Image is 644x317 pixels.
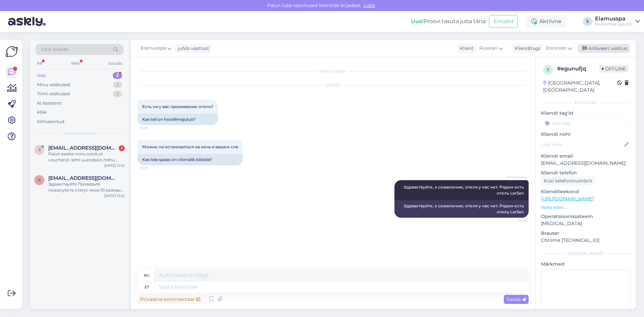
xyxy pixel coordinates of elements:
span: 14:38 [501,218,527,223]
span: Estonian [546,45,567,52]
span: Elamusspa [501,175,527,180]
div: Proovi tasuta juba täna: [411,17,486,25]
div: ru [144,270,150,281]
p: Kliendi telefon [541,169,631,176]
div: Aktiivne [526,15,567,28]
div: Kas teil on hotellimajutus? [138,114,218,125]
span: a [38,177,41,182]
input: Lisa nimi [541,141,623,148]
div: Palun saatke minu ostetud voucherid- lehti uuendasin mittu korda, vouchereid laadimist ei ole Tha... [48,151,125,163]
img: Askly Logo [5,45,18,58]
div: Elamusspa [595,16,633,21]
span: 13:06 [140,125,165,130]
button: Emailid [489,15,518,28]
span: artjomku7ku@gmail.com [48,175,118,181]
div: AI Assistent [37,100,62,107]
div: Privaatne kommentaar [138,295,203,304]
div: Minu vestlused [37,82,70,88]
div: Mustamäe Spa OÜ [595,21,633,27]
input: Lisa tag [541,118,631,128]
span: shoptory@gmail.com [48,145,118,151]
div: Klient [457,45,474,52]
span: Elamusspa [141,45,166,52]
p: Kliendi email [541,153,631,160]
div: Kliendi info [541,100,631,106]
p: Brauser [541,230,631,237]
p: Chrome [TECHNICAL_ID] [541,237,631,244]
div: # egunufjq [557,65,599,73]
p: [EMAIL_ADDRESS][DOMAIN_NAME] [541,160,631,167]
p: Märkmed [541,261,631,268]
div: 2 [113,82,122,88]
div: Tiimi vestlused [37,91,70,97]
a: [URL][DOMAIN_NAME] [541,196,594,202]
div: Web [69,59,81,68]
div: Arhiveeritud [37,118,64,125]
span: 13:07 [140,166,165,171]
span: Offline [599,65,629,72]
span: Uued vestlused [64,130,95,136]
span: Russian [479,45,497,52]
span: Есть ли у вас проживание-отель? [142,104,213,109]
div: Uus [37,72,46,79]
div: [DATE] [138,82,529,88]
span: Luba [362,2,377,8]
div: Arhiveeri vestlus [578,44,630,53]
div: 2 [113,72,122,79]
span: s [38,147,41,152]
a: ElamusspaMustamäe Spa OÜ [595,16,640,27]
div: Kõik [37,109,47,116]
div: Küsi telefoninumbrit [541,176,595,186]
div: Здравствуйте, к сожалению, отеля у нас нет. Рядом есть отель LarSen [394,200,529,218]
p: Operatsioonisüsteem [541,213,631,220]
div: E [583,17,592,26]
div: et [145,281,149,293]
p: Kliendi tag'id [541,110,631,117]
span: Otsi kliente [42,46,68,53]
div: juhib vestlust [175,45,209,52]
div: 2 [113,91,122,97]
div: Socials [107,59,123,68]
div: [GEOGRAPHIC_DATA], [GEOGRAPHIC_DATA] [543,80,617,94]
div: [PERSON_NAME] [541,251,631,257]
div: All [36,59,43,68]
div: Klienditugi [512,45,540,52]
span: Можно ли остановиться на ночь в вашем спа [142,144,238,149]
span: e [547,67,549,72]
p: Vaata edasi ... [541,204,631,210]
div: Vestlus algas [138,68,529,74]
span: Saada [506,296,526,302]
span: Здравствуйте, к сожалению, отеля у нас нет. Рядом есть отель LarSen [404,184,525,196]
p: Kliendi nimi [541,131,631,138]
div: Здравствуйте Проверьте пожалуйста статус моих 10 разовых Chilli ваучеров. Какой то должен быть на... [48,181,125,193]
div: [DATE] 12:32 [104,163,125,168]
p: Klienditeekond [541,188,631,195]
p: [MEDICAL_DATA] [541,220,631,227]
div: 1 [119,145,125,151]
div: [DATE] 12:22 [104,193,125,198]
div: Kas teie spaas on võimalik ööbida? [138,154,243,165]
b: Uus! [411,18,424,24]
